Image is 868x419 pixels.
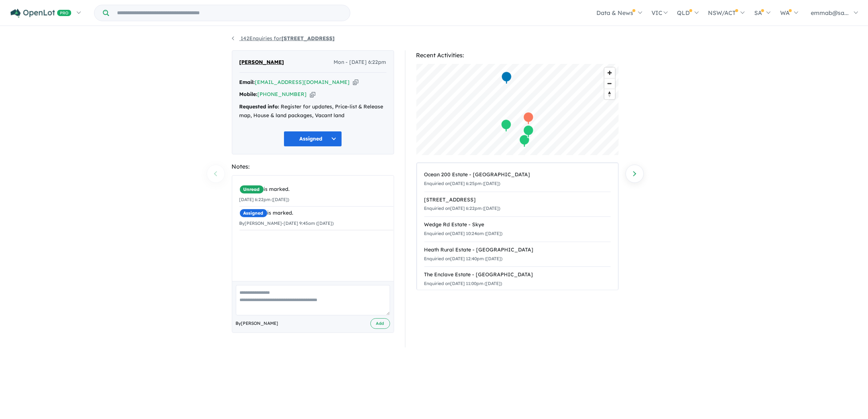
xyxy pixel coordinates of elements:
span: [PERSON_NAME] [240,58,284,67]
span: By [PERSON_NAME] [236,320,279,327]
strong: Requested info: [240,103,280,110]
div: Map marker [501,71,512,85]
small: Enquiried on [DATE] 12:40pm ([DATE]) [424,256,503,261]
small: By [PERSON_NAME] - [DATE] 9:45am ([DATE]) [240,220,334,226]
a: Ocean 200 Estate - [GEOGRAPHIC_DATA]Enquiried on[DATE] 6:25pm ([DATE]) [424,167,611,192]
strong: Email: [240,79,255,85]
input: Try estate name, suburb, builder or developer [110,5,349,21]
a: Heath Rural Estate - [GEOGRAPHIC_DATA]Enquiried on[DATE] 12:40pm ([DATE]) [424,242,611,267]
button: Add [370,318,390,329]
button: Copy [353,78,358,86]
div: Map marker [519,134,530,148]
img: Openlot PRO Logo White [11,9,71,18]
nav: breadcrumb [232,34,637,43]
div: Map marker [523,112,534,125]
div: Notes: [232,162,394,172]
button: Zoom in [604,68,615,78]
div: [STREET_ADDRESS] [424,196,611,204]
button: Copy [310,91,315,98]
div: The Enclave Estate - [GEOGRAPHIC_DATA] [424,270,611,279]
div: Wedge Rd Estate - Skye [424,220,611,229]
div: Recent Activities: [416,50,619,60]
small: Enquiried on [DATE] 6:22pm ([DATE]) [424,205,501,211]
span: emmab@sa... [811,9,849,16]
a: 142Enquiries for[STREET_ADDRESS] [232,35,335,42]
button: Reset bearing to north [604,89,615,99]
div: Register for updates, Price-list & Release map, House & land packages, Vacant land [240,103,386,120]
span: Unread [240,185,264,194]
canvas: Map [416,64,619,155]
a: [PHONE_NUMBER] [258,91,307,97]
div: is marked. [240,185,393,194]
a: Wedge Rd Estate - SkyeEnquiried on[DATE] 10:24am ([DATE]) [424,216,611,242]
span: Mon - [DATE] 6:22pm [334,58,386,67]
small: Enquiried on [DATE] 6:25pm ([DATE]) [424,181,501,186]
strong: [STREET_ADDRESS] [282,35,335,42]
a: The Enclave Estate - [GEOGRAPHIC_DATA]Enquiried on[DATE] 11:00pm ([DATE]) [424,266,611,292]
span: Assigned [240,209,268,218]
div: Heath Rural Estate - [GEOGRAPHIC_DATA] [424,246,611,254]
small: Enquiried on [DATE] 10:24am ([DATE]) [424,231,503,236]
div: Ocean 200 Estate - [GEOGRAPHIC_DATA] [424,170,611,179]
small: Enquiried on [DATE] 11:00pm ([DATE]) [424,281,502,286]
div: Map marker [501,119,511,132]
small: [DATE] 6:22pm ([DATE]) [240,197,289,202]
div: Map marker [523,125,534,138]
div: is marked. [240,209,393,218]
button: Zoom out [604,78,615,89]
a: [STREET_ADDRESS]Enquiried on[DATE] 6:22pm ([DATE]) [424,192,611,217]
strong: Mobile: [240,91,258,97]
a: [EMAIL_ADDRESS][DOMAIN_NAME] [255,79,350,85]
button: Assigned [284,131,342,147]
